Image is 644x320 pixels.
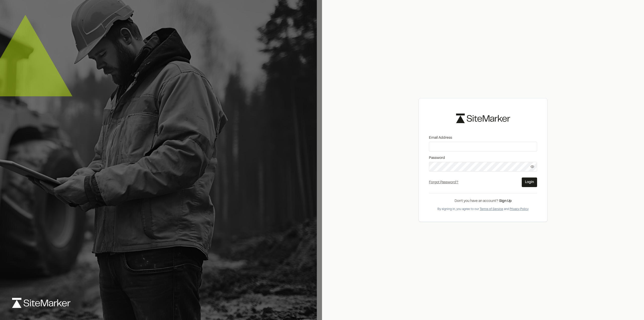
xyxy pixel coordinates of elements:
[12,298,70,308] img: logo-white-rebrand.svg
[429,135,537,141] label: Email Address
[510,207,529,211] button: Privacy Policy
[456,114,510,123] img: logo-black-rebrand.svg
[429,181,458,184] a: Forgot Password?
[429,198,537,204] div: Don’t you have an account?
[429,207,537,211] div: By signing in, you agree to our and
[499,200,512,203] a: Sign Up
[480,207,503,211] button: Terms of Service
[522,177,537,187] button: Login
[429,155,537,161] label: Password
